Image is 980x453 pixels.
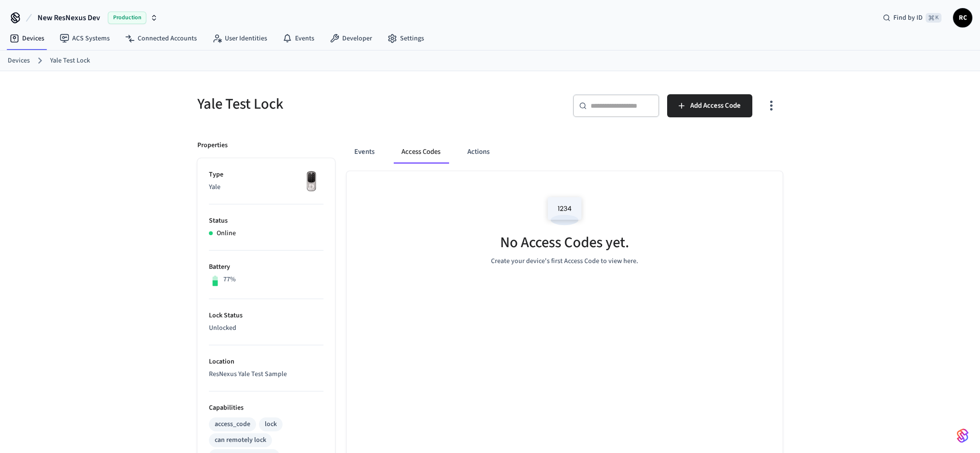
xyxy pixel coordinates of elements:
p: Type [209,170,323,180]
div: access_code [215,419,250,429]
p: Create your device's first Access Code to view here. [491,256,638,266]
p: Unlocked [209,323,323,333]
a: User Identities [205,30,275,47]
p: Properties [197,140,228,151]
p: Yale [209,182,323,192]
img: Access Codes Empty State [543,190,586,231]
p: 77% [223,275,236,285]
span: Production [108,12,146,24]
button: Access Codes [394,140,448,164]
div: Find by ID⌘ K [875,9,949,26]
p: Online [217,228,236,239]
p: Capabilities [209,403,323,413]
span: RC [954,9,971,26]
p: ResNexus Yale Test Sample [209,369,323,379]
p: Location [209,357,323,367]
button: RC [953,8,972,27]
a: Yale Test Lock [50,56,90,66]
a: Events [275,30,322,47]
span: ⌘ K [926,13,941,23]
span: New ResNexus Dev [38,12,100,24]
a: Developer [322,30,380,47]
span: Add Access Code [690,100,741,112]
span: Find by ID [893,13,923,23]
div: can remotely lock [215,435,266,445]
p: Status [209,216,323,226]
h5: Yale Test Lock [197,94,484,114]
img: SeamLogoGradient.69752ec5.svg [957,428,968,443]
button: Actions [460,140,497,164]
p: Lock Status [209,311,323,321]
button: Add Access Code [667,94,752,117]
div: ant example [347,140,783,164]
button: Events [347,140,382,164]
img: Yale Assure Touchscreen Wifi Smart Lock, Satin Nickel, Front [299,170,323,194]
a: ACS Systems [52,30,117,47]
a: Connected Accounts [117,30,205,47]
a: Devices [8,56,30,66]
a: Settings [380,30,432,47]
h5: No Access Codes yet. [500,233,629,252]
a: Devices [2,30,52,47]
div: lock [265,419,277,429]
p: Battery [209,262,323,272]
